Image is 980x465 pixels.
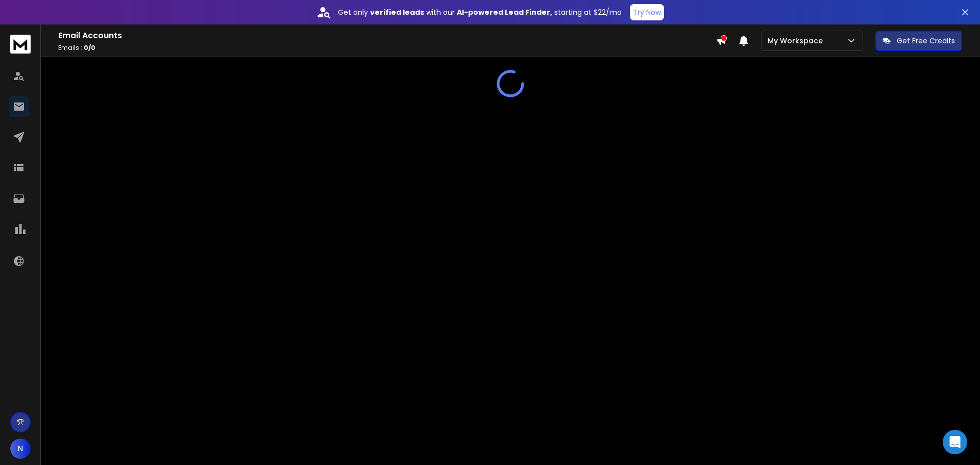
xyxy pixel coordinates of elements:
[768,36,827,46] p: My Workspace
[10,35,31,54] img: logo
[630,4,664,20] button: Try Now
[943,430,967,454] div: Open Intercom Messenger
[338,7,622,17] p: Get only with our starting at $22/mo
[370,7,424,17] strong: verified leads
[58,30,716,42] h1: Email Accounts
[633,7,661,17] p: Try Now
[897,36,955,46] p: Get Free Credits
[875,31,962,51] button: Get Free Credits
[84,43,95,52] span: 0 / 0
[58,44,716,52] p: Emails :
[457,7,552,17] strong: AI-powered Lead Finder,
[10,438,31,459] button: N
